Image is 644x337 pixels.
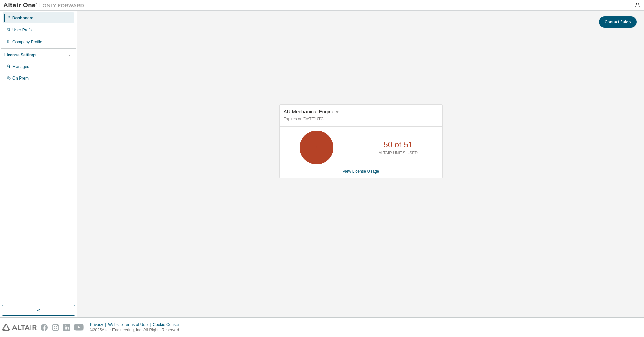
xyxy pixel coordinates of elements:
[12,39,42,45] div: Company Profile
[3,2,88,9] img: Altair One
[12,15,34,21] div: Dashboard
[383,139,413,150] p: 50 of 51
[108,322,153,327] div: Website Terms of Use
[52,324,59,331] img: instagram.svg
[599,16,637,28] button: Contact Sales
[2,324,37,331] img: altair_logo.svg
[63,324,70,331] img: linkedin.svg
[153,322,185,327] div: Cookie Consent
[90,327,186,333] p: © 2025 Altair Engineering, Inc. All Rights Reserved.
[41,324,48,331] img: facebook.svg
[379,150,418,156] p: ALTAIR UNITS USED
[4,52,36,58] div: License Settings
[284,109,339,114] span: AU Mechanical Engineer
[74,324,84,331] img: youtube.svg
[12,27,34,33] div: User Profile
[343,169,379,174] a: View License Usage
[90,322,108,327] div: Privacy
[284,116,437,122] p: Expires on [DATE] UTC
[12,64,29,69] div: Managed
[12,75,29,81] div: On Prem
